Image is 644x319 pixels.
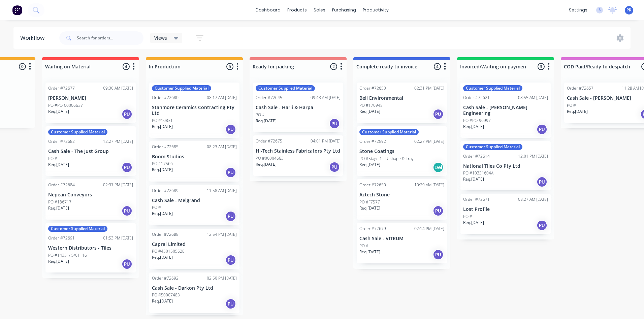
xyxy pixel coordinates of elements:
div: 02:50 PM [DATE] [207,275,237,281]
div: settings [566,5,591,15]
div: Customer Supplied Material [48,226,107,232]
div: Order #7268911:58 AM [DATE]Cash Sale - MelgrandPO #Req.[DATE]PU [149,185,239,225]
div: PU [433,249,444,260]
div: purchasing [329,5,359,15]
p: PO #17566 [152,161,173,167]
p: PO # [48,156,57,162]
div: Order #72645 [256,95,282,101]
p: PO # [256,112,265,118]
div: PU [122,162,132,173]
p: Req. [DATE] [152,298,173,304]
p: Req. [DATE] [256,118,277,124]
p: Req. [DATE] [48,162,69,168]
div: PU [329,162,340,172]
div: Del [433,162,444,173]
p: Bell Environmental [359,95,444,101]
div: Order #7268402:37 PM [DATE]Nepean ConveyorsPO #186717Req.[DATE]PU [45,179,136,220]
p: PO # [359,243,368,249]
div: Customer Supplied Material [463,144,522,150]
div: Customer Supplied MaterialOrder #7269101:53 PM [DATE]Western Distributors - TilesPO #14351/ S/011... [45,223,136,273]
div: Customer Supplied MaterialOrder #7268212:27 PM [DATE]Cash Sale - The Just GroupPO #Req.[DATE]PU [45,126,136,176]
div: Order #72692 [152,275,179,281]
p: PO #F7577 [359,199,380,205]
div: 10:29 AM [DATE] [414,182,444,188]
p: Cash Sale - The Just Group [48,149,133,154]
div: 12:01 PM [DATE] [518,153,548,159]
p: Nepean Conveyors [48,192,133,198]
div: 12:54 PM [DATE] [207,231,237,237]
p: PO #00004663 [256,155,284,161]
div: 02:31 PM [DATE] [414,85,444,91]
div: Order #72685 [152,144,179,150]
div: Customer Supplied Material [463,85,522,91]
div: 08:55 AM [DATE] [518,95,548,101]
div: Order #72653 [359,85,386,91]
span: PR [626,7,632,13]
div: Order #72675 [256,138,282,144]
p: PO #14351/ S/01116 [48,252,87,258]
div: 09:30 AM [DATE] [103,85,133,91]
div: Order #7267902:14 PM [DATE]Cash Sale - VITRUMPO #Req.[DATE]PU [357,223,447,263]
p: Cash Sale - VITRUM [359,236,444,242]
div: PU [225,298,236,309]
p: Req. [DATE] [359,249,380,255]
div: Order #72677 [48,85,75,91]
p: PO #Stage 1 - U-shape & Tray [359,156,414,162]
p: PO # [463,214,472,220]
div: Order #72682 [48,138,75,145]
div: Order #7267709:30 AM [DATE][PERSON_NAME]PO #PO-00006637Req.[DATE]PU [45,83,136,123]
p: Cash Sale - Melgrand [152,198,237,203]
div: PU [537,177,547,187]
p: PO #4501505628 [152,248,185,254]
div: Order #72691 [48,235,75,241]
p: Cash Sale - Darkon Pty Ltd [152,285,237,291]
p: Req. [DATE] [152,211,173,217]
p: Req. [DATE] [152,254,173,260]
p: Stone Coatings [359,149,444,154]
p: PO # [152,204,161,211]
div: 09:43 AM [DATE] [311,95,341,101]
div: Order #72680 [152,95,179,101]
div: Customer Supplied MaterialOrder #7268008:17 AM [DATE]Stanmore Ceramics Contracting Pty LtdPO #108... [149,83,239,138]
div: Order #72688 [152,231,179,237]
p: Stanmore Ceramics Contracting Pty Ltd [152,105,237,116]
div: PU [537,220,547,231]
div: PU [225,255,236,265]
div: Order #7265302:31 PM [DATE]Bell EnvironmentalPO #170945Req.[DATE]PU [357,83,447,123]
p: Req. [DATE] [359,108,380,115]
div: Customer Supplied MaterialOrder #7264509:43 AM [DATE]Cash Sale - Harli & HarpaPO #Req.[DATE]PU [253,83,343,132]
p: Aztech Stone [359,192,444,198]
p: PO #PO-00006637 [48,102,83,108]
p: PO #50007483 [152,292,180,298]
div: PU [122,109,132,120]
span: Views [154,34,167,41]
p: PO #170945 [359,102,383,108]
div: Customer Supplied MaterialOrder #7259202:27 PM [DATE]Stone CoatingsPO #Stage 1 - U-shape & TrayRe... [357,126,447,176]
div: 08:27 AM [DATE] [518,196,548,202]
div: Order #72671 [463,196,490,202]
p: Req. [DATE] [463,124,484,130]
img: Factory [12,5,22,15]
div: Order #72650 [359,182,386,188]
div: Order #72689 [152,188,179,194]
input: Search for orders... [77,31,143,45]
div: 01:53 PM [DATE] [103,235,133,241]
div: Order #72592 [359,138,386,145]
p: Capral Limited [152,242,237,247]
div: 11:58 AM [DATE] [207,188,237,194]
p: Cash Sale - [PERSON_NAME] Engineering [463,105,548,116]
div: PU [225,167,236,178]
div: Customer Supplied MaterialOrder #7262108:55 AM [DATE]Cash Sale - [PERSON_NAME] EngineeringPO #PO-... [460,83,551,138]
div: PU [537,124,547,135]
div: Order #72657 [567,85,593,91]
div: PU [329,118,340,129]
p: Req. [DATE] [359,205,380,211]
div: 12:27 PM [DATE] [103,138,133,145]
p: Hi-Tech Stainless Fabricators Pty Ltd [256,148,341,154]
div: Order #72614 [463,153,490,159]
div: Customer Supplied Material [359,129,419,135]
div: Order #72679 [359,226,386,232]
p: Req. [DATE] [152,167,173,173]
div: PU [225,211,236,222]
p: Boom Studios [152,154,237,160]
